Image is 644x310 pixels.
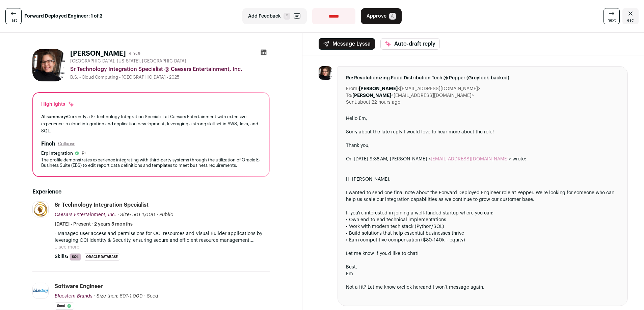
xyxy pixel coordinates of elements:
[84,253,120,261] li: Oracle Database
[346,189,619,203] div: I wanted to send one final note about the Forward Deployed Engineer role at Pepper. We're looking...
[129,50,142,57] div: 4 YOE
[5,8,22,24] a: last
[346,156,619,169] blockquote: On [DATE] 9:38 AM, [PERSON_NAME] < > wrote:
[352,92,474,99] dd: <[EMAIL_ADDRESS][DOMAIN_NAME]>
[41,114,67,119] span: AI summary:
[346,75,619,81] span: Re: Revolutionizing Food Distribution Tech @ Pepper (Greylock-backed)
[55,230,270,244] p: - Managed user access and permissions for OCI resources and Visual Builder applications by levera...
[41,101,75,108] div: Highlights
[55,294,92,299] span: Bluestem Brands
[284,13,290,20] span: F
[70,253,81,261] li: SQL
[622,8,639,24] a: Close
[627,18,634,23] span: esc
[346,237,619,243] div: • Earn competitive compensation ($80-140k + equity)
[94,294,143,299] span: · Size then: 501-1,000
[70,49,126,58] h1: [PERSON_NAME]
[352,93,391,98] b: [PERSON_NAME]
[32,49,65,81] img: 583d751da313cb72592630b39a0589776774a3a639fef15cd6525d6ad8d2003d.jpg
[346,129,619,135] div: Sorry about the late reply I would love to hear more about the role!
[70,58,186,64] span: [GEOGRAPHIC_DATA], [US_STATE], [GEOGRAPHIC_DATA]
[70,75,270,80] div: B.S. - Cloud Computing - [GEOGRAPHIC_DATA] - 2025
[401,285,423,290] a: click here
[346,230,619,237] div: • Build solutions that help essential businesses thrive
[359,86,398,91] b: [PERSON_NAME]
[58,141,75,147] button: Collapse
[10,18,17,23] span: last
[41,113,261,134] div: Currently a Sr Technology Integration Specialist at Caesars Entertainment with extensive experien...
[248,13,281,20] span: Add Feedback
[346,223,619,230] div: • Work with modern tech stack (Python/SQL)
[319,66,332,80] img: 583d751da313cb72592630b39a0589776774a3a639fef15cd6525d6ad8d2003d.jpg
[608,18,616,23] span: next
[147,294,158,299] span: Seed
[346,85,359,92] dt: From:
[70,65,270,73] div: Sr Technology Integration Specialist @ Caesars Entertainment, Inc.
[117,212,155,217] span: · Size: 501-1,000
[55,302,74,310] li: Seed
[346,115,619,122] div: Hello Em,
[55,253,68,260] span: Skills:
[380,38,440,50] button: Auto-draft reply
[33,283,48,299] img: d71e6e0d6a91839857cca33971610be3d6a053fcaa10cd82c4ad3eb3d875ea8b.jpg
[41,151,73,156] span: Erp integration
[431,157,509,161] a: [EMAIL_ADDRESS][DOMAIN_NAME]
[346,216,619,223] div: • Own end-to-end technical implementations
[41,157,261,168] div: The profile demonstrates experience integrating with third-party systems through the utilization ...
[55,221,133,228] span: [DATE] - Present · 2 years 5 months
[144,293,145,300] span: ·
[603,8,620,24] a: next
[346,210,619,216] div: If you're interested in joining a well-funded startup where you can:
[55,201,149,209] div: Sr Technology Integration Specialist
[357,99,400,106] dd: about 22 hours ago
[346,284,619,291] div: Not a fit? Let me know or and I won’t message again.
[346,99,357,106] dt: Sent:
[367,13,386,20] span: Approve
[55,244,79,251] button: ...see more
[159,212,173,217] span: Public
[55,283,103,290] div: Software Engineer
[361,8,402,24] button: Approve A
[389,13,396,20] span: A
[346,250,619,257] div: Let me know if you'd like to chat!
[55,212,116,217] span: Caesars Entertainment, Inc.
[242,8,307,24] button: Add Feedback F
[33,202,48,217] img: 48482b097c2164b1bceee3e115619706a3ee99b4f8d24bcd73ce37859fcea30d
[346,264,619,270] div: Best,
[157,211,158,218] span: ·
[346,92,352,99] dt: To:
[32,188,270,196] h2: Experience
[346,176,619,183] div: Hi [PERSON_NAME],
[359,85,480,92] dd: <[EMAIL_ADDRESS][DOMAIN_NAME]>
[41,140,55,148] h2: Finch
[346,270,619,277] div: Em
[346,142,619,149] div: Thank you,
[319,38,375,50] button: Message Lyssa
[24,13,102,20] strong: Forward Deployed Engineer: 1 of 2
